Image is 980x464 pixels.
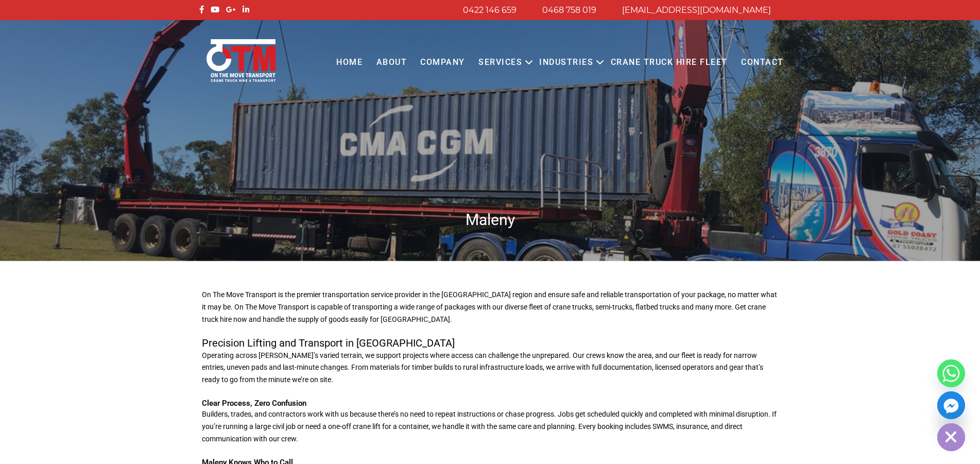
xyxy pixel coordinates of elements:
h4: Clear Process, Zero Confusion [202,399,779,409]
a: 0422 146 659 [463,5,517,15]
p: On The Move Transport is the premier transportation service provider in the [GEOGRAPHIC_DATA] reg... [202,289,779,325]
a: About [369,48,414,77]
h3: Precision Lifting and Transport in [GEOGRAPHIC_DATA] [202,336,779,350]
a: Home [330,48,369,77]
a: COMPANY [414,48,472,77]
a: Crane Truck Hire Fleet [604,48,734,77]
h1: Maleny [197,210,784,230]
img: Otmtransport [204,38,278,83]
a: Whatsapp [937,359,965,387]
a: [EMAIL_ADDRESS][DOMAIN_NAME] [622,5,771,15]
p: Operating across [PERSON_NAME]’s varied terrain, we support projects where access can challenge t... [202,350,779,386]
a: Contact [734,48,790,77]
a: Facebook_Messenger [937,391,965,419]
p: Builders, trades, and contractors work with us because there’s no need to repeat instructions or ... [202,408,779,445]
a: Industries [532,48,600,77]
a: 0468 758 019 [542,5,596,15]
a: Services [472,48,529,77]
